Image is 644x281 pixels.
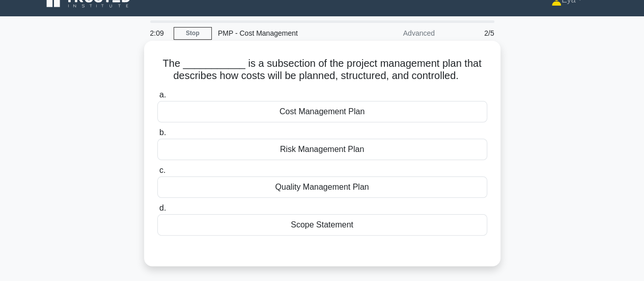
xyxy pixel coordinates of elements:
div: Risk Management Plan [157,139,487,160]
span: b. [159,128,166,137]
div: Cost Management Plan [157,101,487,122]
div: Scope Statement [157,214,487,236]
a: Stop [174,27,212,40]
div: PMP - Cost Management [212,23,352,43]
span: a. [159,90,166,99]
div: 2:09 [144,23,174,43]
div: Advanced [352,23,441,43]
div: Quality Management Plan [157,176,487,198]
span: c. [159,166,165,174]
div: 2/5 [441,23,500,43]
h5: The ___________ is a subsection of the project management plan that describes how costs will be p... [156,57,488,83]
span: d. [159,203,166,212]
